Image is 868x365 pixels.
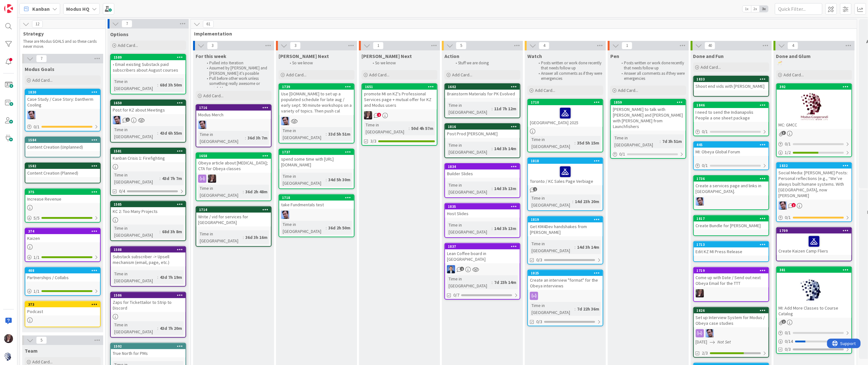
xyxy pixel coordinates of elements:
div: 1837 [448,244,520,249]
div: 392MC: GMCC [777,84,852,129]
div: 33d 5h 51m [327,131,352,138]
span: Add Card... [203,93,223,99]
div: Time in [GEOGRAPHIC_DATA] [447,221,492,235]
div: 1602Brainstorm Materials for PK Evolved [445,84,520,98]
div: I need to send the Indianapolis People a one sheet package [694,108,769,122]
span: Add Card... [118,42,138,48]
a: 1818Toronto / KC Sales Page VerbiageTime in [GEOGRAPHIC_DATA]:14d 23h 20m [527,157,603,211]
a: 1736Create a services page and links in [GEOGRAPHIC_DATA].JB [693,175,769,210]
div: 1737 [282,150,354,154]
div: MC: GMCC [777,121,852,129]
div: 1846 [694,102,769,108]
div: 1837 [445,244,520,249]
div: 0/1 [611,150,686,158]
span: Add Card... [369,72,389,78]
div: 1/2 [777,149,852,157]
span: Add Card... [286,72,306,78]
div: Brainstorm Materials for PK Evolved [445,90,520,98]
div: 1710 [531,100,603,105]
div: 1709 [777,228,852,234]
div: Time in [GEOGRAPHIC_DATA] [113,225,160,239]
div: Time in [GEOGRAPHIC_DATA] [198,230,243,244]
div: 1589 [114,55,186,60]
div: Time in [GEOGRAPHIC_DATA] [281,173,326,187]
div: 1714Write / vid for services for [GEOGRAPHIC_DATA] [196,207,271,227]
div: Create Bundle for [PERSON_NAME] [694,221,769,230]
div: 1650 [111,100,186,106]
div: 1816 [448,125,520,129]
div: 1833 [694,76,769,82]
a: 1737spend some time with [URL][DOMAIN_NAME]Time in [GEOGRAPHIC_DATA]:34d 5h 30m [279,149,355,189]
div: 0/1 [777,140,852,148]
img: DP [447,265,455,273]
div: Get KM4Dev handshakes from [PERSON_NAME] [528,222,603,236]
div: 1718 [279,195,354,201]
span: : [326,176,327,183]
img: TD [208,175,216,183]
div: 1859[PERSON_NAME] to talk with [PERSON_NAME] and [PERSON_NAME] with [PERSON_NAME] from Launchfishers [611,99,686,131]
div: 1817 [697,216,769,221]
div: 1834 [448,164,520,169]
a: 381MI: Add More Classes to Course Catalog0/10/140/3 [776,266,852,354]
div: 36d 2h 48m [244,188,269,195]
div: JB [694,197,769,206]
span: Add Card... [535,87,555,93]
div: 43d 6h 55m [158,130,184,137]
div: 1710 [528,99,603,105]
div: Time in [GEOGRAPHIC_DATA] [113,126,157,140]
div: 1584 [28,138,100,142]
div: 1817Create Bundle for [PERSON_NAME] [694,216,769,230]
div: 1713 [697,242,769,247]
span: Add Card... [452,72,472,78]
span: 0/3 [536,257,542,263]
img: JB [281,117,289,125]
div: Create a services page and links in [GEOGRAPHIC_DATA]. [694,182,769,195]
div: 0/1 [694,128,769,136]
div: 1736 [694,176,769,182]
span: 0 / 1 [702,162,708,169]
div: 374 [28,229,100,234]
span: 2 [792,203,796,207]
div: Create Kaizen Camp Fliers [777,234,852,255]
div: Time in [GEOGRAPHIC_DATA] [530,136,575,150]
span: 3/3 [370,138,376,144]
div: 1859 [611,99,686,105]
div: 1709 [780,228,852,233]
div: 381 [777,267,852,273]
div: 1585KC 2: Too Many Projects [111,202,186,215]
span: 0/4 [119,188,125,195]
a: 1602Brainstorm Materials for PK EvolvedTime in [GEOGRAPHIC_DATA]:11d 7h 12m [444,83,520,118]
div: 1837Lean Coffee board in [GEOGRAPHIC_DATA] [445,244,520,263]
div: 1718 [282,195,354,200]
div: 0/1 [25,123,100,131]
div: 1835 [445,204,520,209]
div: 68d 3h 8m [160,228,184,235]
div: 1833 [697,77,769,81]
div: 375Increase Revenue [25,189,100,203]
div: 1832 [777,163,852,169]
a: 1714Write / vid for services for [GEOGRAPHIC_DATA]Time in [GEOGRAPHIC_DATA]:36d 3h 16m [196,206,272,247]
a: 445MI: Obeya Global Forum0/1 [693,141,769,170]
span: : [575,139,576,146]
img: Visit kanbanzone.com [4,4,13,13]
div: 1602 [445,84,520,90]
div: Write / vid for services for [GEOGRAPHIC_DATA] [196,213,271,227]
a: 1588Substack subscriber -> Upsell mechanism (email, page, etc.)Time in [GEOGRAPHIC_DATA]:43d 7h 19m [110,246,186,287]
div: 1819 [528,217,603,222]
div: 1/1 [25,253,100,261]
div: 1710[GEOGRAPHIC_DATA] 2025 [528,99,603,127]
div: 1650 [114,101,186,105]
div: Use [DOMAIN_NAME] to set up a populated schedule for late aug / early sept. 90 minute workshops o... [279,90,354,115]
div: 1658 [199,154,271,158]
div: 1834Builder Slides [445,164,520,178]
div: 374 [25,228,100,234]
span: 2 [377,113,381,117]
span: 0 / 1 [785,141,791,147]
div: 1658Obeya article about [MEDICAL_DATA]; CTA for Obeya classes [196,153,271,173]
div: 1833Shoot end vids with [PERSON_NAME] [694,76,769,90]
div: 1736Create a services page and links in [GEOGRAPHIC_DATA]. [694,176,769,195]
div: Content Creation (Unplanned) [25,143,100,151]
div: 381MI: Add More Classes to Course Catalog [777,267,852,318]
div: 445MI: Obeya Global Forum [694,142,769,156]
a: 1581Kanban Crisis 1: FirefightingTime in [GEOGRAPHIC_DATA]:43d 7h 7m0/4 [110,148,186,196]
